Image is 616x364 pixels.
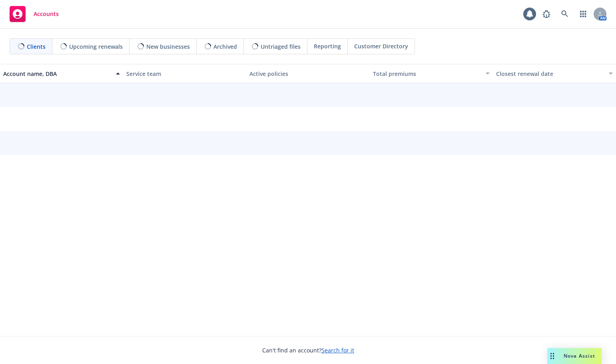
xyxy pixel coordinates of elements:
[34,11,59,17] span: Accounts
[246,64,369,83] button: Active policies
[123,64,246,83] button: Service team
[249,70,366,78] div: Active policies
[6,3,62,25] a: Accounts
[575,6,591,22] a: Switch app
[496,70,604,78] div: Closest renewal date
[547,348,557,364] div: Drag to move
[262,346,354,354] span: Can't find an account?
[126,70,243,78] div: Service team
[3,70,111,78] div: Account name, DBA
[547,348,602,364] button: Nova Assist
[557,6,573,22] a: Search
[27,42,46,51] span: Clients
[564,352,595,359] span: Nova Assist
[69,42,123,51] span: Upcoming renewals
[493,64,616,83] button: Closest renewal date
[370,64,493,83] button: Total premiums
[354,42,408,50] span: Customer Directory
[321,346,354,354] a: Search for it
[314,42,341,50] span: Reporting
[538,6,554,22] a: Report a Bug
[373,70,481,78] div: Total premiums
[261,42,301,51] span: Untriaged files
[213,42,237,51] span: Archived
[146,42,190,51] span: New businesses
